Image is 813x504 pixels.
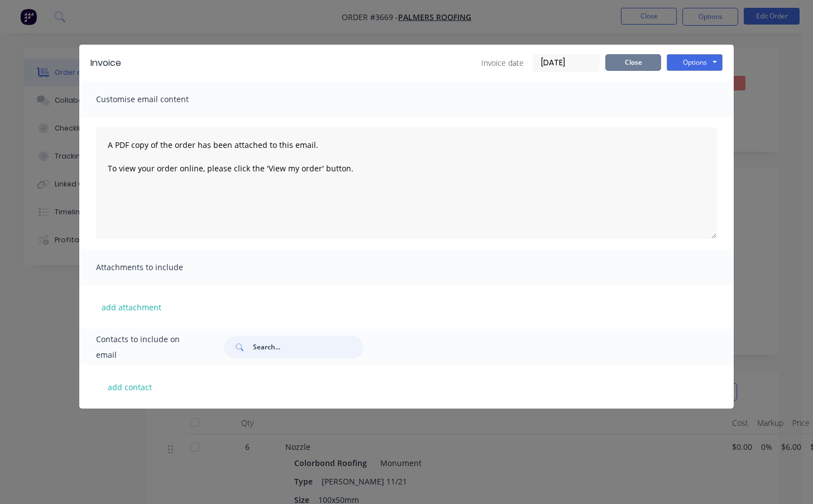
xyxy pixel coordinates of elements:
button: Options [667,54,723,71]
span: Contacts to include on email [96,332,196,363]
textarea: A PDF copy of the order has been attached to this email. To view your order online, please click ... [96,127,717,239]
button: add contact [96,378,163,395]
button: Close [605,54,661,71]
span: Attachments to include [96,260,219,275]
button: add attachment [96,299,167,315]
div: Invoice [90,56,121,70]
span: Customise email content [96,92,219,107]
input: Search... [253,336,364,358]
span: Invoice date [481,57,524,69]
